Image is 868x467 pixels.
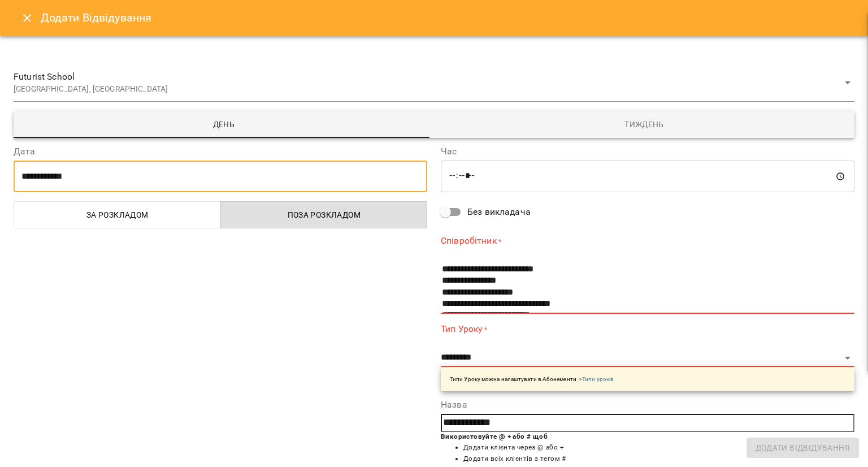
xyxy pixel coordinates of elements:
span: День [20,118,427,131]
a: Типи уроків [582,376,614,382]
b: Використовуйте @ + або # щоб [441,433,548,440]
span: За розкладом [21,208,214,222]
label: Співробітник [441,235,854,248]
label: Назва [441,400,854,409]
button: Поза розкладом [220,201,428,228]
label: Дата [14,147,427,156]
button: Close [14,5,41,32]
label: Тип Уроку [441,323,854,336]
span: Поза розкладом [228,208,421,222]
span: Futurist School [14,70,841,84]
span: Без викладача [467,205,531,219]
p: Типи Уроку можна налаштувати в Абонементи -> [450,375,614,383]
span: Тиждень [441,118,848,131]
p: [GEOGRAPHIC_DATA], [GEOGRAPHIC_DATA] [14,84,841,95]
button: За розкладом [14,201,221,228]
li: Додати всіх клієнтів з тегом # [463,453,854,465]
li: Додати клієнта через @ або + [463,442,854,453]
label: Час [441,147,854,156]
h6: Додати Відвідування [41,9,152,27]
div: Futurist School[GEOGRAPHIC_DATA], [GEOGRAPHIC_DATA] [14,63,854,102]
